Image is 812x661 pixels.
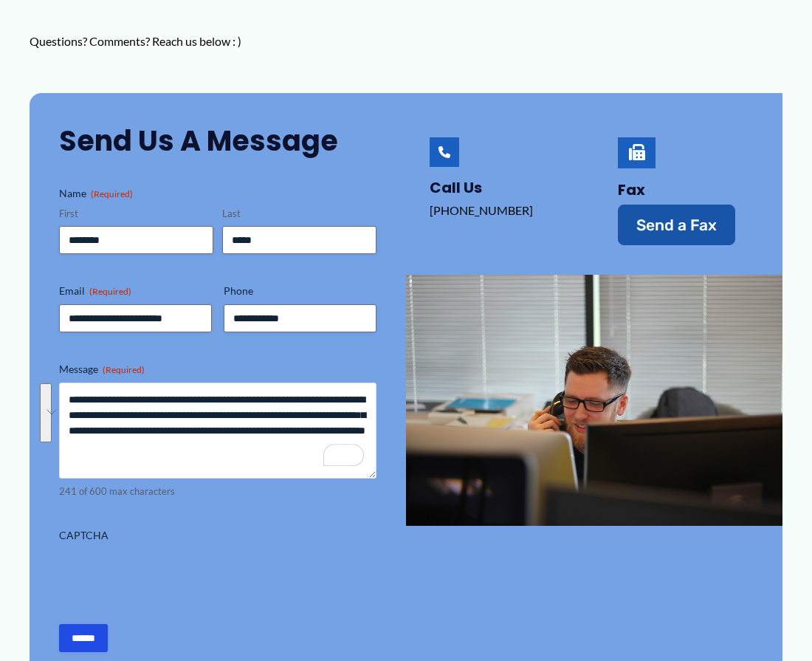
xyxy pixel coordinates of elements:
[103,364,145,375] span: (Required)
[618,181,753,199] h4: Fax
[59,383,376,479] textarea: To enrich screen reader interactions, please activate Accessibility in Grammarly extension settings
[59,528,376,543] label: CAPTCHA
[89,286,131,297] span: (Required)
[618,205,735,245] a: Send a Fax
[59,484,376,499] div: 241 of 600 max characters
[30,30,300,52] p: Questions? Comments? Reach us below : )
[59,123,376,159] h2: Send Us a Message
[636,217,717,233] span: Send a Fax
[59,186,133,201] legend: Name
[222,207,376,221] label: Last
[224,284,376,298] label: Phone
[59,549,283,606] iframe: reCAPTCHA
[406,275,782,526] img: man talking on the phone behind a computer screen
[59,207,213,221] label: First
[430,137,459,167] a: Call Us
[430,177,482,198] a: Call Us
[430,199,565,222] p: [PHONE_NUMBER]‬‬
[59,284,212,298] label: Email
[91,188,133,199] span: (Required)
[59,362,376,377] label: Message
